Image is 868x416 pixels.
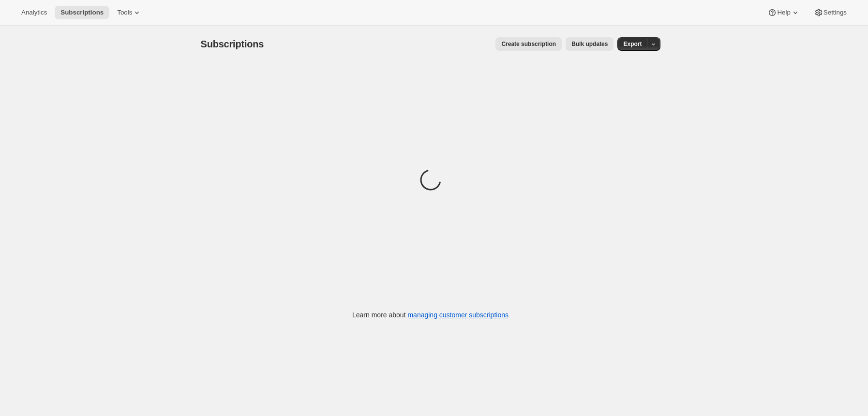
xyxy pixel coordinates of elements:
button: Help [762,6,806,19]
span: Help [777,9,790,16]
button: Export [617,37,647,51]
span: Subscriptions [60,9,104,16]
button: Tools [111,6,148,19]
button: Bulk updates [566,37,614,51]
span: Export [623,40,642,48]
span: Settings [823,9,847,16]
span: Analytics [21,9,47,16]
button: Settings [808,6,853,19]
span: Tools [117,9,132,16]
button: Analytics [15,6,53,19]
span: Subscriptions [201,39,264,49]
a: managing customer subscriptions [407,311,509,319]
p: Learn more about [352,310,509,320]
button: Create subscription [495,37,562,51]
span: Bulk updates [571,40,608,48]
span: Create subscription [501,40,556,48]
button: Subscriptions [55,6,109,19]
